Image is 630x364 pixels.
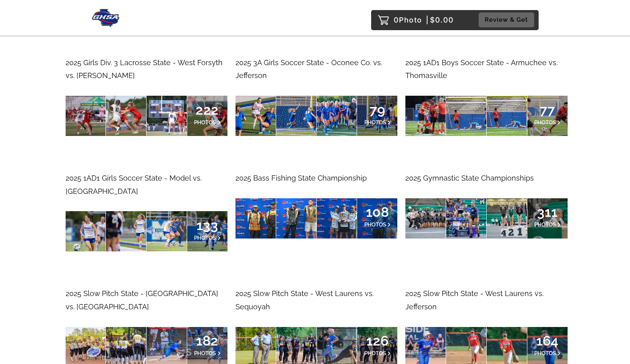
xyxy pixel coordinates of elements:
[405,172,567,239] a: 2025 Gymnastic State Championships311PHOTOS
[194,107,221,112] span: 222
[66,58,223,80] span: 2025 Girls Div. 3 Lacrosse State - West Forsyth vs. [PERSON_NAME]
[534,222,556,228] span: PHOTOS
[194,234,216,241] span: PHOTOS
[194,119,216,125] span: PHOTOS
[92,9,120,27] img: Snapphound Logo
[235,289,374,311] span: 2025 Slow Pitch State - West Laurens vs. Sequoyah
[405,58,558,80] span: 2025 1AD1 Boys Soccer State - Armuchee vs. Thomasville
[534,119,556,125] span: PHOTOS
[534,338,561,343] span: 164
[364,338,391,343] span: 126
[405,289,543,311] span: 2025 Slow Pitch State - West Laurens vs. Jefferson
[534,350,556,356] span: PHOTOS
[235,58,382,80] span: 2025 3A Girls Soccer State - Oconee Co. vs. Jefferson
[66,172,227,251] a: 2025 1AD1 Girls Soccer State - Model vs. [GEOGRAPHIC_DATA]133PHOTOS
[479,12,534,27] button: Review & Get
[194,338,221,343] span: 182
[479,12,537,27] a: Review & Get
[534,107,561,112] span: 77
[194,350,216,356] span: PHOTOS
[235,172,397,239] a: 2025 Bass Fishing State Championship108PHOTOS
[364,350,386,356] span: PHOTOS
[194,223,221,228] span: 133
[66,174,202,195] span: 2025 1AD1 Girls Soccer State - Model vs. [GEOGRAPHIC_DATA]
[364,119,386,125] span: PHOTOS
[534,210,561,215] span: 311
[364,222,386,228] span: PHOTOS
[405,56,567,136] a: 2025 1AD1 Boys Soccer State - Armuchee vs. Thomasville77PHOTOS
[66,56,227,136] a: 2025 Girls Div. 3 Lacrosse State - West Forsyth vs. [PERSON_NAME]222PHOTOS
[235,56,397,136] a: 2025 3A Girls Soccer State - Oconee Co. vs. Jefferson79PHOTOS
[405,174,534,182] span: 2025 Gymnastic State Championships
[66,289,218,311] span: 2025 Slow Pitch State - [GEOGRAPHIC_DATA] vs. [GEOGRAPHIC_DATA]
[399,14,422,27] span: Photo
[235,174,367,182] span: 2025 Bass Fishing State Championship
[364,210,391,215] span: 108
[394,14,454,27] p: 0 $0.00
[364,107,391,112] span: 79
[426,16,429,24] span: |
